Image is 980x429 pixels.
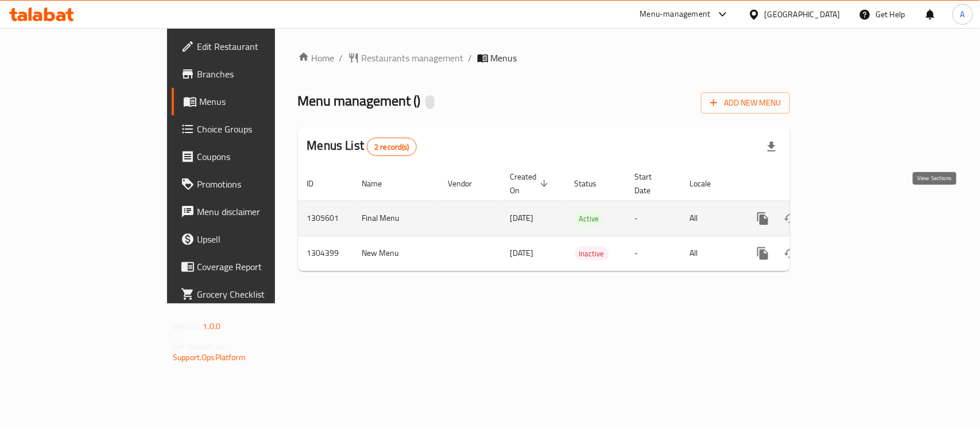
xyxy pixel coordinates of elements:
[575,212,604,225] div: Active
[172,280,331,308] a: Grocery Checklist
[197,177,321,191] span: Promotions
[510,210,534,225] span: [DATE]
[172,225,331,253] a: Upsell
[749,205,777,232] button: more
[710,96,781,110] span: Add New Menu
[575,247,609,260] span: Inactive
[575,177,612,190] span: Status
[173,338,226,353] span: Get support on:
[491,51,517,65] span: Menus
[173,319,201,334] span: Version:
[701,92,790,114] button: Add New Menu
[510,170,552,197] span: Created On
[510,245,534,260] span: [DATE]
[575,212,604,225] span: Active
[197,205,321,219] span: Menu disclaimer
[681,236,740,271] td: All
[690,177,726,190] span: Locale
[348,51,464,65] a: Restaurants management
[172,88,331,115] a: Menus
[353,236,439,271] td: New Menu
[197,287,321,301] span: Grocery Checklist
[960,8,965,21] span: A
[367,142,416,153] span: 2 record(s)
[203,319,220,334] span: 1.0.0
[298,166,869,271] table: enhanced table
[172,253,331,280] a: Coverage Report
[197,150,321,163] span: Coupons
[448,177,487,190] span: Vendor
[298,51,790,65] nav: breadcrumb
[749,240,777,267] button: more
[640,7,711,21] div: Menu-management
[197,232,321,246] span: Upsell
[635,170,667,197] span: Start Date
[765,8,840,21] div: [GEOGRAPHIC_DATA]
[197,67,321,81] span: Branches
[199,95,321,108] span: Menus
[197,40,321,53] span: Edit Restaurant
[353,201,439,236] td: Final Menu
[172,143,331,170] a: Coupons
[777,205,804,232] button: Change Status
[740,166,869,201] th: Actions
[173,350,246,365] a: Support.OpsPlatform
[777,240,804,267] button: Change Status
[307,177,329,190] span: ID
[362,177,397,190] span: Name
[172,60,331,88] a: Branches
[362,51,464,65] span: Restaurants management
[172,33,331,60] a: Edit Restaurant
[197,260,321,274] span: Coverage Report
[307,137,417,156] h2: Menus List
[172,198,331,225] a: Menu disclaimer
[626,236,681,271] td: -
[367,138,417,156] div: Total records count
[626,201,681,236] td: -
[172,170,331,198] a: Promotions
[468,51,472,65] li: /
[197,122,321,136] span: Choice Groups
[298,88,421,114] span: Menu management ( )
[681,201,740,236] td: All
[339,51,343,65] li: /
[172,115,331,143] a: Choice Groups
[758,133,785,161] div: Export file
